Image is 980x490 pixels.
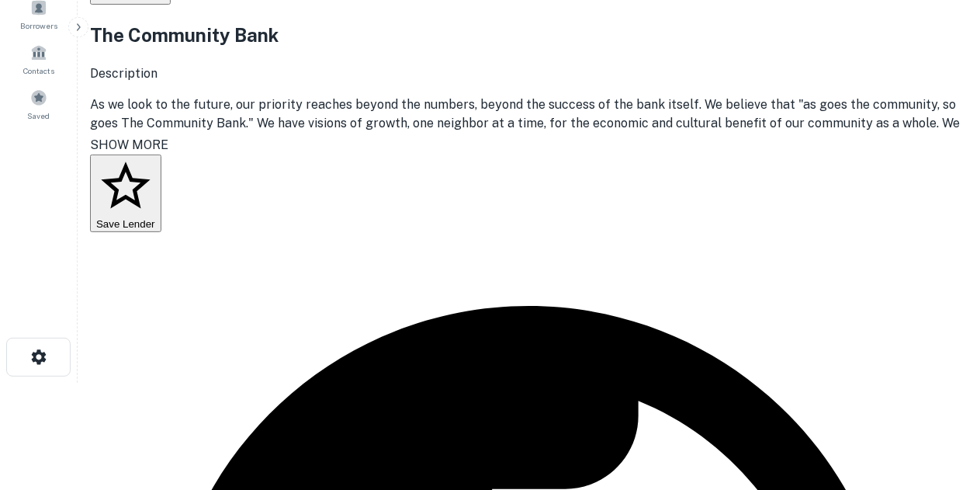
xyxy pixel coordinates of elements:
span: Contacts [23,64,54,77]
a: Saved [5,83,73,125]
h2: The Community Bank [90,21,968,49]
span: SHOW MORE [90,137,168,152]
iframe: Chat Widget [902,366,980,440]
span: Borrowers [20,19,57,32]
a: Contacts [5,38,73,80]
p: As we look to the future, our priority reaches beyond the numbers, beyond the success of the bank... [90,96,968,170]
span: Saved [28,109,50,122]
button: Save Lender [90,155,161,232]
span: Description [90,66,158,81]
